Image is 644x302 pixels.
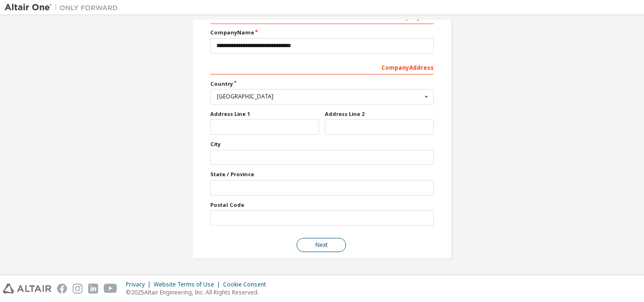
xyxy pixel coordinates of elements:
[325,110,434,118] label: Address Line 2
[210,171,434,178] label: State / Province
[104,284,117,294] img: youtube.svg
[210,201,434,209] label: Postal Code
[210,140,434,148] label: City
[5,3,123,12] img: Altair One
[154,281,223,288] div: Website Terms of Use
[88,284,98,294] img: linkedin.svg
[210,29,434,36] label: Company Name
[210,80,434,88] label: Country
[223,281,272,288] div: Cookie Consent
[217,94,422,99] div: [GEOGRAPHIC_DATA]
[73,284,83,294] img: instagram.svg
[126,281,154,288] div: Privacy
[210,110,319,118] label: Address Line 1
[57,284,67,294] img: facebook.svg
[3,284,51,294] img: altair_logo.svg
[126,288,272,296] p: © 2025 Altair Engineering, Inc. All Rights Reserved.
[210,59,434,74] div: Company Address
[297,238,346,252] button: Next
